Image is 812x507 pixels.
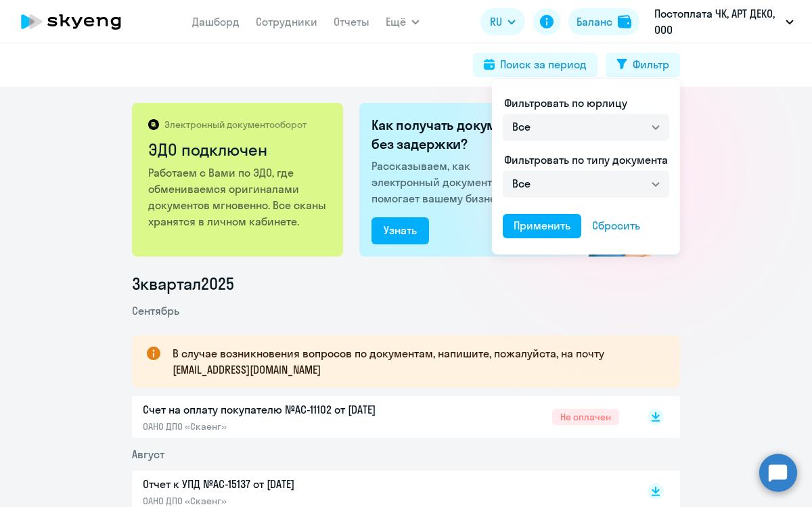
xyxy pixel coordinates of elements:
button: Применить [503,214,581,238]
span: Фильтровать по типу документа [504,153,668,167]
div: Применить [514,217,570,234]
span: Фильтровать по юрлицу [504,96,627,110]
button: Сбросить [581,214,651,238]
div: Сбросить [592,217,640,234]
